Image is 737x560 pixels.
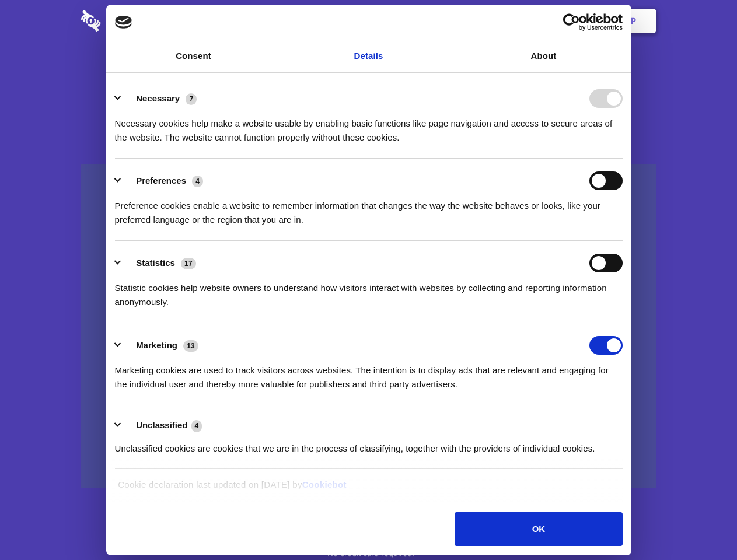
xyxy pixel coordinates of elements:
a: Contact [473,3,527,39]
h4: Auto-redaction of sensitive data, encrypted data sharing and self-destructing private chats. Shar... [81,106,656,145]
div: Preference cookies enable a website to remember information that changes the way the website beha... [115,190,623,227]
span: 13 [183,340,198,352]
a: Usercentrics Cookiebot - opens in a new window [521,13,623,31]
div: Statistic cookies help website owners to understand how visitors interact with websites by collec... [115,272,623,309]
div: Unclassified cookies are cookies that we are in the process of classifying, together with the pro... [115,433,623,456]
button: Necessary (7) [115,89,204,108]
a: Pricing [343,3,393,39]
span: 4 [192,176,203,187]
a: Wistia video thumbnail [81,164,656,488]
a: Details [281,40,456,72]
a: Login [529,3,580,39]
h1: Eliminate Slack Data Loss. [81,52,656,94]
label: Marketing [136,340,177,350]
a: Consent [106,40,281,72]
img: logo-wordmark-white-trans-d4663122ce5f474addd5e946df7df03e33cb6a1c49d2221995e7729f52c070b2.svg [81,10,181,32]
iframe: Drift Widget Chat Controller [679,502,723,546]
div: Necessary cookies help make a website usable by enabling basic functions like page navigation and... [115,108,623,145]
img: logo [115,16,132,29]
label: Necessary [136,93,180,103]
div: Marketing cookies are used to track visitors across websites. The intention is to display ads tha... [115,355,623,391]
button: Unclassified (4) [115,418,209,433]
button: Marketing (13) [115,336,206,355]
div: Cookie declaration last updated on [DATE] by [109,478,628,501]
a: Cookiebot [302,480,347,489]
a: About [456,40,631,72]
span: 17 [181,258,196,269]
label: Statistics [136,258,175,268]
label: Preferences [136,176,186,185]
span: 7 [186,93,197,105]
span: 4 [191,420,202,432]
button: Preferences (4) [115,171,211,190]
button: OK [455,512,622,546]
button: Statistics (17) [115,254,204,272]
